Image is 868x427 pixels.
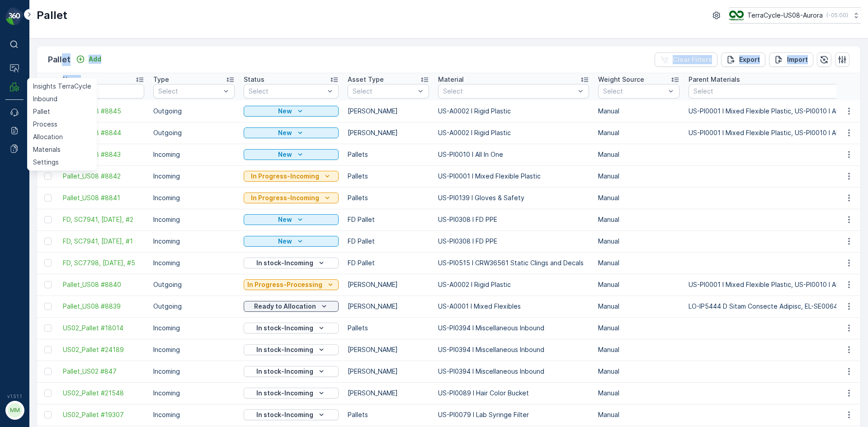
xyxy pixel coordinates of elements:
div: Toggle Row Selected [44,173,52,180]
span: [PERSON_NAME] [48,208,99,216]
p: Select [443,87,575,96]
span: FD, SC7798, [DATE], #5 [63,258,144,267]
p: Pallet [37,8,67,23]
span: US-A0002 I Rigid Plastic [38,223,115,230]
p: Outgoing [153,107,235,116]
p: Incoming [153,410,235,419]
a: Pallet_US08 #8843 [63,150,144,159]
p: Select [353,87,415,96]
p: [PERSON_NAME] [348,107,429,116]
p: Select [158,87,221,96]
p: ( -05:00 ) [826,12,848,19]
p: [PERSON_NAME] [348,128,429,137]
p: FD Pallet [348,258,429,267]
div: Toggle Row Selected [44,346,52,353]
p: Manual [598,324,679,333]
p: [PERSON_NAME] [348,302,429,311]
p: Pallets [348,150,429,159]
a: FD, SC7798, 08/28/25, #5 [63,258,144,267]
a: US02_Pallet #21548 [63,389,144,398]
div: Toggle Row Selected [44,194,52,202]
p: Outgoing [153,128,235,137]
span: - [47,178,51,186]
a: FD, SC7941, 09/29/25, #1 [63,237,144,246]
p: Incoming [153,258,235,267]
p: Add [89,55,101,64]
button: In stock-Incoming [244,258,339,268]
p: New [278,215,292,224]
p: Manual [598,367,679,376]
p: Manual [598,258,679,267]
button: TerraCycle-US08-Aurora(-05:00) [729,7,861,23]
button: In stock-Incoming [244,323,339,333]
span: Pallet_US08 #8844 [30,148,90,156]
p: US-PI0394 I Miscellaneous Inbound [438,367,589,376]
p: Incoming [153,367,235,376]
button: New [244,236,339,247]
input: Search [63,84,144,99]
a: Pallet_US08 #8845 [63,107,144,116]
p: Incoming [153,172,235,181]
p: New [278,150,292,159]
p: Incoming [153,389,235,398]
p: Incoming [153,345,235,354]
span: Material : [8,223,38,230]
div: Toggle Row Selected [44,389,52,397]
span: 70 [53,408,61,416]
p: Manual [598,302,679,311]
span: US02_Pallet #19307 [63,410,144,419]
img: logo [5,7,24,25]
div: Toggle Row Selected [44,281,52,288]
p: Ready to Allocation [254,302,316,311]
span: Pallet_US08 #8845 [30,394,89,401]
p: Manual [598,150,679,159]
p: In stock-Incoming [256,258,313,267]
div: Toggle Row Selected [44,368,52,375]
button: New [244,106,339,117]
span: Pallet_US08 #8842 [63,172,144,181]
p: Manual [598,193,679,202]
div: Toggle Row Selected [44,411,52,418]
p: Select [603,87,665,96]
span: Total Weight : [8,408,53,416]
span: v 1.51.1 [5,394,24,399]
p: Manual [598,107,679,116]
button: In Progress-Processing [244,279,339,290]
button: Export [721,52,765,67]
button: In stock-Incoming [244,388,339,399]
span: Asset Type : [8,208,48,216]
p: Incoming [153,237,235,246]
button: In stock-Incoming [244,344,339,355]
p: Pallets [348,193,429,202]
div: MM [8,403,22,418]
div: Toggle Row Selected [44,216,52,223]
p: Manual [598,215,679,224]
a: US02_Pallet #18014 [63,324,144,333]
span: US02_Pallet #24189 [63,345,144,354]
p: TerraCycle-US08-Aurora [747,11,823,20]
span: 70 [51,193,59,201]
p: Asset Type [348,75,384,84]
button: MM [5,401,24,420]
span: Tare Weight : [8,193,51,201]
a: Pallet_US08 #8840 [63,280,144,289]
p: US-PI0308 I FD PPE [438,237,589,246]
span: Name : [8,394,30,401]
button: New [244,214,339,225]
button: Ready to Allocation [244,301,339,312]
p: Outgoing [153,280,235,289]
p: Export [739,55,760,64]
p: Manual [598,345,679,354]
p: In stock-Incoming [256,345,313,354]
p: Manual [598,389,679,398]
span: Pallet_US08 #8841 [63,193,144,202]
p: US-A0002 I Rigid Plastic [438,107,589,116]
span: Pallet_US02 #847 [63,367,144,376]
button: In stock-Incoming [244,366,339,377]
p: In stock-Incoming [256,324,313,333]
a: Pallet_US08 #8844 [63,128,144,137]
p: In stock-Incoming [256,410,313,419]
